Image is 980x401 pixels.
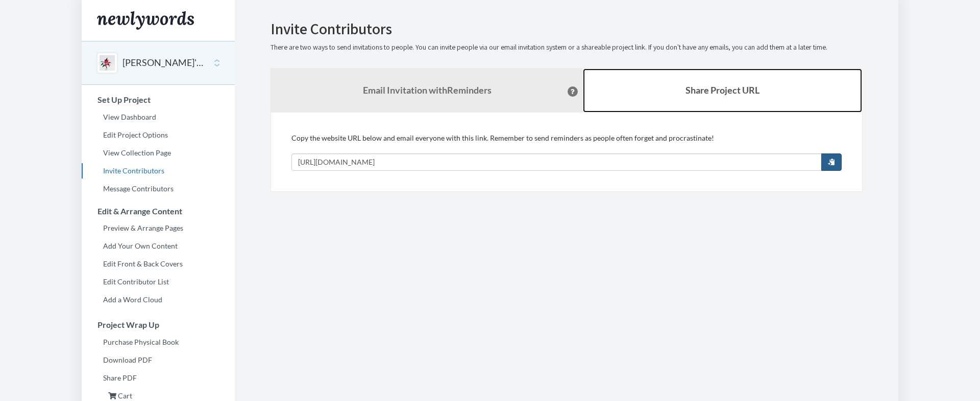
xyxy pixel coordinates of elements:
a: View Dashboard [82,109,235,125]
a: Message Contributors [82,181,235,196]
a: Download PDF [82,352,235,368]
b: Share Project URL [685,84,759,96]
a: View Collection Page [82,145,235,161]
span: Cart [118,391,132,400]
a: Edit Contributor List [82,274,235,289]
h3: Project Wrap Up [82,320,235,329]
img: Newlywords logo [97,11,194,30]
a: Purchase Physical Book [82,335,235,350]
a: Invite Contributors [82,163,235,179]
p: There are two ways to send invitations to people. You can invite people via our email invitation ... [271,42,863,53]
a: Share PDF [82,370,235,386]
button: [PERSON_NAME]'s 40th Birthday [122,56,205,70]
strong: Email Invitation with Reminders [363,84,492,96]
div: Copy the website URL below and email everyone with this link. Remember to send reminders as peopl... [291,133,842,171]
h3: Edit & Arrange Content [82,207,235,216]
a: Add Your Own Content [82,238,235,254]
span: Support [21,7,58,16]
a: Edit Front & Back Covers [82,256,235,272]
h2: Invite Contributors [271,20,863,37]
a: Add a Word Cloud [82,292,235,307]
a: Preview & Arrange Pages [82,220,235,236]
a: Edit Project Options [82,127,235,143]
h3: Set Up Project [82,95,235,104]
